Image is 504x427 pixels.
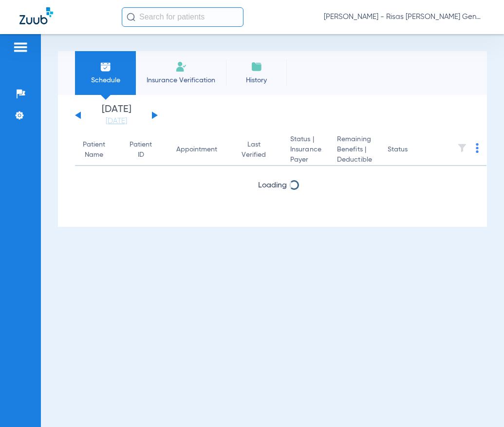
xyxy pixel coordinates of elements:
span: Loading [258,182,287,189]
div: Patient Name [83,140,114,160]
img: History [251,61,262,73]
div: Appointment [176,145,226,155]
div: Patient ID [130,140,161,160]
img: hamburger-icon [13,41,28,53]
div: Patient ID [130,140,152,160]
img: Schedule [100,61,112,73]
img: filter.svg [457,143,467,153]
div: Last Verified [242,140,275,160]
input: Search for patients [122,7,243,27]
a: [DATE] [87,116,146,126]
th: Status | [282,134,329,166]
span: Schedule [82,75,129,85]
span: Insurance Payer [290,145,321,165]
div: Last Verified [242,140,266,160]
span: Deductible [337,155,372,165]
img: Manual Insurance Verification [175,61,187,73]
th: Status [380,134,446,166]
li: [DATE] [87,105,146,126]
img: group-dot-blue.svg [476,143,479,153]
div: Patient Name [83,140,105,160]
div: Appointment [176,145,217,155]
span: [PERSON_NAME] - Risas [PERSON_NAME] General [324,12,485,22]
img: Search Icon [127,13,135,21]
img: Zuub Logo [19,7,53,24]
th: Remaining Benefits | [329,134,380,166]
span: Insurance Verification [143,75,219,85]
span: History [233,75,280,85]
